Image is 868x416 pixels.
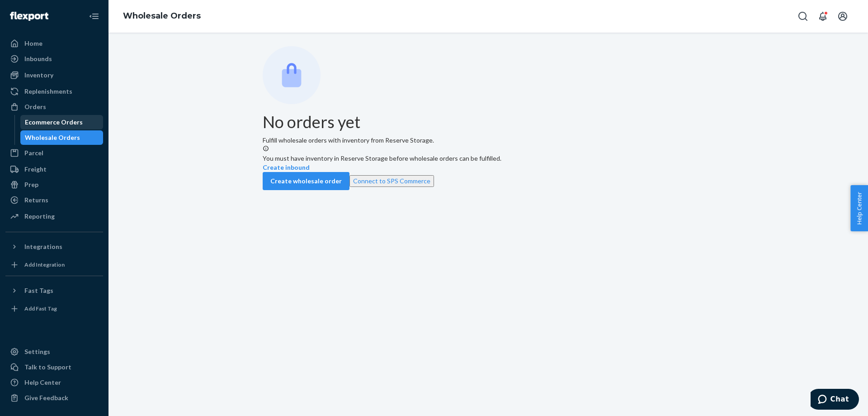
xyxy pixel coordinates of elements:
[24,87,72,96] div: Replenishments
[834,7,852,25] button: Open account menu
[5,360,103,374] button: Talk to Support
[5,391,103,405] button: Give Feedback
[349,177,434,185] a: Connect to SPS Commerce
[24,212,55,221] div: Reporting
[24,286,53,295] div: Fast Tags
[5,209,103,224] a: Reporting
[5,68,103,82] a: Inventory
[5,258,103,272] a: Add Integration
[24,165,47,174] div: Freight
[24,261,65,268] div: Add Integration
[25,133,80,142] div: Wholesale Orders
[263,172,349,190] button: Create wholesale order
[5,239,103,254] button: Integrations
[24,180,38,189] div: Prep
[5,146,103,160] a: Parcel
[5,193,103,207] a: Returns
[24,196,48,205] div: Returns
[5,100,103,114] a: Orders
[24,363,71,372] div: Talk to Support
[263,177,349,185] a: Create wholesale order
[24,305,57,312] div: Add Fast Tag
[116,3,208,29] ol: breadcrumbs
[263,154,714,163] div: You must have inventory in Reserve Storage before wholesale orders can be fulfilled.
[24,102,46,111] div: Orders
[5,36,103,51] a: Home
[24,378,61,387] div: Help Center
[5,84,103,99] a: Replenishments
[24,39,42,48] div: Home
[25,118,83,127] div: Ecommerce Orders
[24,71,53,80] div: Inventory
[24,393,68,402] div: Give Feedback
[263,46,321,104] img: Empty list
[123,11,201,21] a: Wholesale Orders
[263,163,310,172] button: Create inbound
[794,7,812,25] button: Open Search Box
[5,283,103,298] button: Fast Tags
[24,148,43,158] div: Parcel
[5,301,103,316] a: Add Fast Tag
[5,52,103,66] a: Inbounds
[5,344,103,359] a: Settings
[811,389,859,411] iframe: Opens a widget where you can chat to one of our agents
[20,115,104,129] a: Ecommerce Orders
[24,54,52,63] div: Inbounds
[5,375,103,390] a: Help Center
[24,347,50,356] div: Settings
[20,130,104,145] a: Wholesale Orders
[349,175,434,187] button: Connect to SPS Commerce
[5,162,103,177] a: Freight
[10,12,48,21] img: Flexport logo
[5,177,103,192] a: Prep
[24,242,62,251] div: Integrations
[850,185,868,231] button: Help Center
[85,7,103,25] button: Close Navigation
[814,7,832,25] button: Open notifications
[263,46,714,190] div: Fulfill wholesale orders with inventory from Reserve Storage.
[263,113,714,131] h1: No orders yet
